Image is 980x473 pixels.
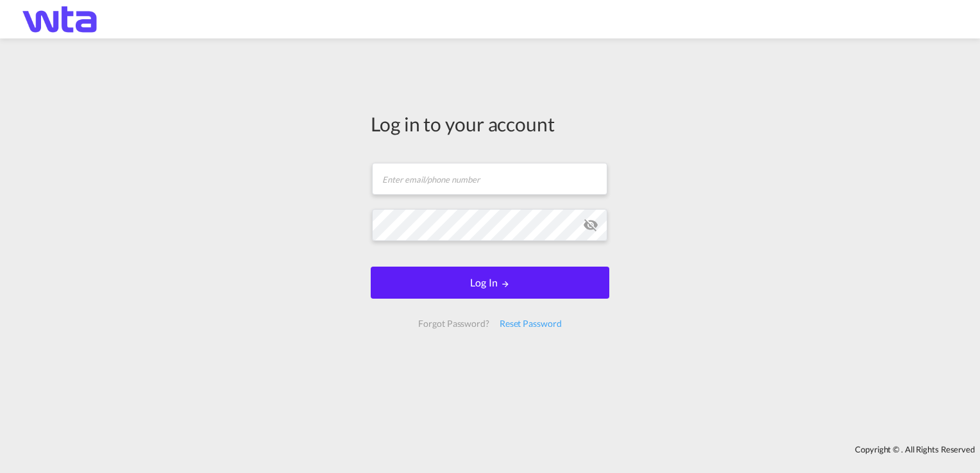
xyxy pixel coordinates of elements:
div: Reset Password [494,312,567,335]
img: bf843820205c11f09835497521dffd49.png [19,5,106,34]
md-icon: icon-eye-off [583,217,598,233]
div: Log in to your account [371,110,609,137]
button: LOGIN [371,267,609,299]
div: Forgot Password? [413,312,494,335]
input: Enter email/phone number [372,163,607,195]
